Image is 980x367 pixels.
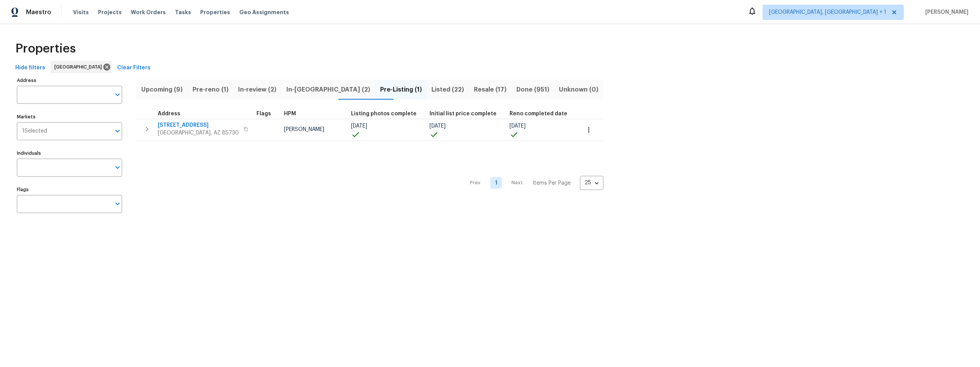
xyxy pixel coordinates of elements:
a: Goto page 1 [490,177,502,189]
span: Projects [98,8,122,16]
span: [DATE] [510,123,526,129]
span: HPM [284,111,296,116]
label: Flags [17,187,122,192]
span: Properties [200,8,230,16]
span: In-[GEOGRAPHIC_DATA] (2) [286,84,371,95]
div: [GEOGRAPHIC_DATA] [51,61,112,73]
span: Pre-reno (1) [192,84,229,95]
span: [DATE] [351,123,367,129]
span: Tasks [175,10,191,15]
span: Hide filters [15,63,45,73]
span: Done (951) [516,84,550,95]
button: Open [112,89,123,100]
button: Hide filters [12,61,48,75]
span: Clear Filters [117,63,150,73]
span: Work Orders [131,8,166,16]
span: Initial list price complete [430,111,497,116]
span: [GEOGRAPHIC_DATA], AZ 85730 [158,129,239,137]
span: [GEOGRAPHIC_DATA], [GEOGRAPHIC_DATA] + 1 [769,8,886,16]
span: 1 Selected [22,128,47,134]
p: Items Per Page [532,179,571,187]
span: [DATE] [430,123,446,129]
span: Visits [73,8,89,16]
span: Geo Assignments [239,8,289,16]
button: Open [112,126,123,136]
span: Resale (17) [474,84,507,95]
span: Unknown (0) [559,84,599,95]
span: Listing photos complete [351,111,416,116]
span: Flags [256,111,271,116]
label: Individuals [17,151,122,156]
span: Pre-Listing (1) [380,84,422,95]
span: Reno completed date [510,111,567,116]
span: Address [158,111,180,116]
button: Clear Filters [114,61,154,75]
label: Markets [17,115,122,119]
span: In-review (2) [238,84,277,95]
button: Open [112,198,123,209]
nav: Pagination Navigation [463,146,603,221]
span: Maestro [26,8,51,16]
div: 25 [580,173,603,193]
span: Upcoming (9) [141,84,183,95]
span: [PERSON_NAME] [922,8,969,16]
span: Properties [15,45,76,52]
label: Address [17,78,122,83]
span: Listed (22) [431,84,464,95]
span: [STREET_ADDRESS] [158,121,239,129]
span: [GEOGRAPHIC_DATA] [54,63,105,71]
button: Open [112,162,123,173]
span: [PERSON_NAME] [284,127,324,132]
